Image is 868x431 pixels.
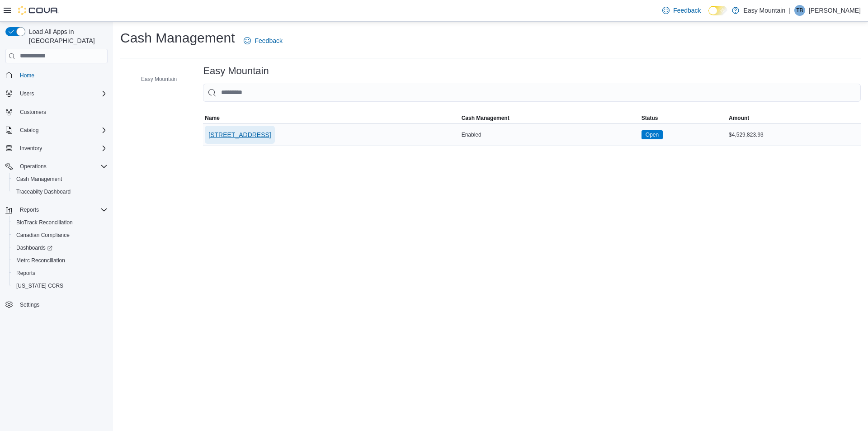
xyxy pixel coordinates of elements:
button: Reports [9,267,111,279]
p: [PERSON_NAME] [809,5,861,16]
span: Settings [16,298,108,310]
a: Cash Management [13,174,66,185]
a: Customers [16,107,50,118]
span: Metrc Reconciliation [16,257,65,264]
a: Feedback [240,32,286,50]
span: Open [646,131,659,139]
a: Metrc Reconciliation [13,255,69,266]
span: Operations [16,161,108,172]
button: Inventory [2,142,111,155]
button: Cash Management [9,173,111,185]
a: Dashboards [9,242,111,254]
span: Dashboards [16,244,52,251]
span: Customers [16,106,108,118]
span: Feedback [673,6,701,15]
button: Amount [727,113,861,123]
span: Cash Management [16,175,62,183]
span: Traceabilty Dashboard [13,186,108,197]
span: Inventory [16,143,108,154]
span: Metrc Reconciliation [13,255,108,266]
button: Operations [16,161,50,172]
h3: Easy Mountain [203,66,269,76]
span: Canadian Compliance [16,232,70,239]
nav: Complex example [5,65,108,335]
span: Feedback [255,36,282,45]
span: BioTrack Reconciliation [13,217,108,228]
span: Easy Mountain [141,76,177,83]
button: Status [640,113,727,123]
a: BioTrack Reconciliation [13,217,76,228]
input: Dark Mode [708,6,727,15]
button: Name [203,113,459,123]
span: Dark Mode [708,15,709,16]
a: Feedback [659,1,704,19]
span: BioTrack Reconciliation [16,219,73,226]
button: Catalog [16,125,42,136]
span: Reports [13,268,108,279]
button: Traceabilty Dashboard [9,185,111,198]
span: Traceabilty Dashboard [16,188,71,195]
span: Canadian Compliance [13,230,108,241]
p: Easy Mountain [744,5,786,16]
button: BioTrack Reconciliation [9,216,111,229]
span: Cash Management [13,174,108,185]
span: Users [16,88,108,99]
span: Status [642,114,658,122]
a: Traceabilty Dashboard [13,186,74,197]
button: Metrc Reconciliation [9,254,111,267]
a: Reports [13,268,39,279]
span: TB [796,5,803,16]
button: Catalog [2,124,111,137]
button: Easy Mountain [128,74,180,85]
button: [US_STATE] CCRS [9,279,111,292]
div: $4,529,823.93 [727,129,861,140]
span: Reports [16,270,35,277]
button: Cash Management [460,113,640,123]
span: Amount [729,114,749,122]
span: Users [20,90,34,97]
button: Reports [2,204,111,216]
img: Cova [18,6,59,15]
input: This is a search bar. As you type, the results lower in the page will automatically filter. [203,84,861,102]
button: Canadian Compliance [9,229,111,242]
span: Open [642,130,663,139]
span: Reports [20,206,39,213]
span: Inventory [20,145,42,152]
a: [US_STATE] CCRS [13,280,67,291]
h1: Cash Management [120,29,235,47]
span: [STREET_ADDRESS] [208,130,271,139]
span: Name [205,114,220,122]
div: Enabled [460,129,640,140]
button: Home [2,69,111,82]
button: [STREET_ADDRESS] [205,126,274,144]
span: Load All Apps in [GEOGRAPHIC_DATA] [25,27,108,45]
a: Home [16,70,38,81]
span: Home [20,72,34,79]
span: Home [16,70,108,81]
button: Inventory [16,143,46,154]
a: Canadian Compliance [13,230,73,241]
span: Dashboards [13,242,108,253]
span: Customers [20,109,46,116]
span: Catalog [20,127,38,134]
a: Dashboards [13,242,56,253]
span: Operations [20,163,47,170]
span: Catalog [16,125,108,136]
button: Customers [2,105,111,118]
span: Cash Management [462,114,509,122]
span: Reports [16,204,108,215]
button: Reports [16,204,42,215]
a: Settings [16,299,43,310]
span: Settings [20,301,39,308]
button: Users [2,87,111,100]
p: | [789,5,791,16]
span: [US_STATE] CCRS [16,282,63,289]
button: Users [16,88,38,99]
button: Operations [2,160,111,173]
div: Tara Bishop [794,5,805,16]
button: Settings [2,298,111,311]
span: Washington CCRS [13,280,108,291]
